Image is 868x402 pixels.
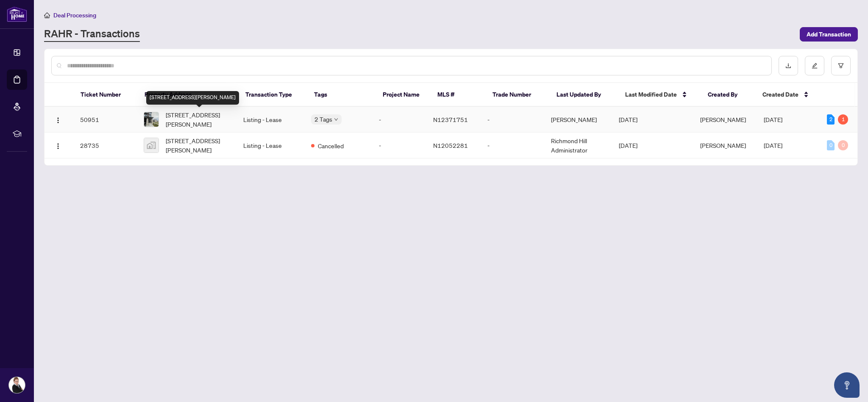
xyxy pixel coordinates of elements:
[144,112,159,127] img: thumbnail-img
[700,116,746,123] span: [PERSON_NAME]
[44,12,50,18] span: home
[236,107,304,133] td: Listing - Lease
[7,6,27,22] img: logo
[74,83,138,107] th: Ticket Number
[800,27,858,42] button: Add Transaction
[550,83,618,107] th: Last Updated By
[166,110,230,129] span: [STREET_ADDRESS][PERSON_NAME]
[431,83,486,107] th: MLS #
[481,107,544,133] td: -
[318,141,344,150] span: Cancelled
[625,90,677,99] span: Last Modified Date
[334,117,338,122] span: down
[44,27,140,42] a: RAHR - Transactions
[812,63,818,69] span: edit
[307,83,376,107] th: Tags
[236,133,304,158] td: Listing - Lease
[51,113,65,126] button: Logo
[785,63,791,69] span: download
[486,83,550,107] th: Trade Number
[827,114,835,125] div: 2
[55,117,61,124] img: Logo
[779,56,798,75] button: download
[372,107,426,133] td: -
[807,28,851,41] span: Add Transaction
[481,133,544,158] td: -
[51,139,65,152] button: Logo
[55,143,61,150] img: Logo
[239,83,307,107] th: Transaction Type
[146,91,239,105] div: [STREET_ADDRESS][PERSON_NAME]
[73,107,137,133] td: 50951
[831,56,851,75] button: filter
[838,140,848,150] div: 0
[433,116,468,123] span: N12371751
[372,133,426,158] td: -
[144,138,159,152] img: thumbnail-img
[762,90,798,99] span: Created Date
[544,107,612,133] td: [PERSON_NAME]
[834,372,860,398] button: Open asap
[764,141,782,149] span: [DATE]
[433,141,468,149] span: N12052281
[619,141,637,149] span: [DATE]
[827,140,835,150] div: 0
[314,114,332,124] span: 2 Tags
[838,63,844,69] span: filter
[701,83,756,107] th: Created By
[9,377,25,393] img: Profile Icon
[756,83,820,107] th: Created Date
[838,114,848,125] div: 1
[619,116,637,123] span: [DATE]
[700,141,746,149] span: [PERSON_NAME]
[376,83,431,107] th: Project Name
[73,133,137,158] td: 28735
[764,116,782,123] span: [DATE]
[544,133,612,158] td: Richmond Hill Administrator
[805,56,824,75] button: edit
[53,11,96,19] span: Deal Processing
[618,83,701,107] th: Last Modified Date
[138,83,239,107] th: Property Address
[166,136,230,155] span: [STREET_ADDRESS][PERSON_NAME]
